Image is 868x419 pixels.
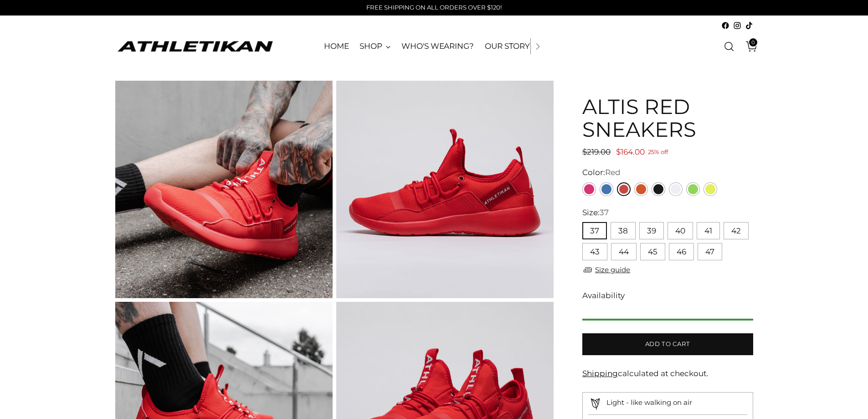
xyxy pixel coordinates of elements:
[739,37,757,56] a: Open cart modal
[582,222,607,239] button: 37
[582,147,611,156] span: $219.00
[115,39,275,53] a: ATHLETIKAN
[582,207,609,219] label: Size:
[648,147,668,158] span: 25% off
[639,222,664,239] button: 39
[582,290,625,302] span: Availability
[749,38,757,47] span: 0
[617,182,631,196] a: Red
[485,36,530,57] a: OUR STORY
[616,147,645,156] span: $164.00
[605,168,621,177] span: Red
[366,3,502,12] p: FREE SHIPPING ON ALL ORDERS OVER $120!
[115,81,333,298] img: ALTIS Red Sneakers
[582,264,630,275] a: Size guide
[582,182,596,196] a: Pink
[582,369,618,378] a: Shipping
[582,95,753,140] h1: ALTIS Red Sneakers
[724,222,749,239] button: 42
[336,81,554,298] img: red sneakers close up shot with logo
[698,243,722,260] button: 47
[582,243,607,260] button: 43
[668,222,693,239] button: 40
[697,222,720,239] button: 41
[669,182,683,196] a: White
[640,243,665,260] button: 45
[686,182,700,196] a: Green
[606,398,692,408] p: Light - like walking on air
[582,333,753,355] button: Add to cart
[600,182,613,196] a: Blue
[720,37,738,56] a: Open search modal
[611,222,636,239] button: 38
[611,243,637,260] button: 44
[634,182,648,196] a: Orange
[669,243,694,260] button: 46
[360,36,390,57] a: SHOP
[645,340,690,348] span: Add to cart
[401,36,474,57] a: WHO'S WEARING?
[582,167,621,179] label: Color:
[652,182,665,196] a: Black
[324,36,349,57] a: HOME
[600,208,609,217] span: 37
[704,182,717,196] a: Yellow
[582,368,753,380] div: calculated at checkout.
